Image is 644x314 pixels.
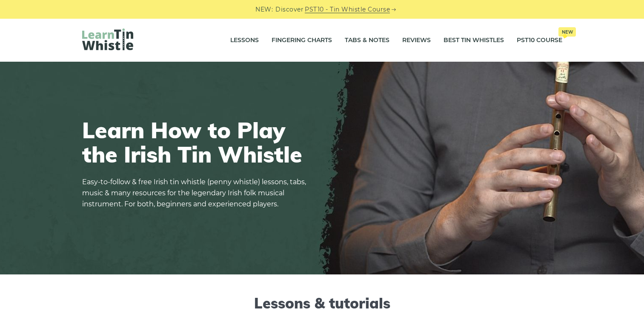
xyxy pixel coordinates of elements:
img: LearnTinWhistle.com [82,29,133,50]
p: Easy-to-follow & free Irish tin whistle (penny whistle) lessons, tabs, music & many resources for... [82,177,312,210]
span: New [558,27,576,37]
h1: Learn How to Play the Irish Tin Whistle [82,118,312,166]
a: PST10 CourseNew [517,30,562,51]
a: Fingering Charts [272,30,332,51]
a: Reviews [402,30,431,51]
a: Tabs & Notes [345,30,389,51]
a: Lessons [230,30,259,51]
a: Best Tin Whistles [444,30,504,51]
